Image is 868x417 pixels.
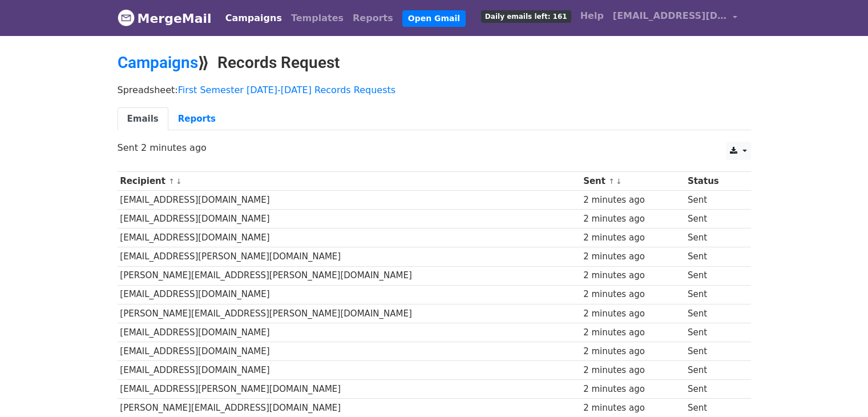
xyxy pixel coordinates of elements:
th: Status [685,172,742,191]
td: Sent [685,266,742,285]
td: [EMAIL_ADDRESS][DOMAIN_NAME] [118,228,581,247]
span: Daily emails left: 161 [481,10,571,23]
a: Daily emails left: 161 [477,5,576,27]
img: MergeMail logo [118,9,135,26]
a: ↓ [176,177,182,186]
a: ↓ [616,177,622,186]
div: 2 minutes ago [583,383,682,396]
a: ↑ [608,177,615,186]
td: Sent [685,380,742,399]
td: [EMAIL_ADDRESS][DOMAIN_NAME] [118,342,581,360]
td: [EMAIL_ADDRESS][DOMAIN_NAME] [118,361,581,380]
td: Sent [685,247,742,266]
p: Spreadsheet: [118,84,751,96]
a: MergeMail [118,6,212,30]
td: [EMAIL_ADDRESS][PERSON_NAME][DOMAIN_NAME] [118,247,581,266]
h2: ⟫ Records Request [118,53,751,73]
td: Sent [685,304,742,323]
a: Campaigns [118,53,198,72]
div: 2 minutes ago [583,250,682,263]
a: ↑ [168,177,175,186]
td: [EMAIL_ADDRESS][DOMAIN_NAME] [118,323,581,342]
div: 2 minutes ago [583,307,682,320]
div: 2 minutes ago [583,194,682,207]
td: Sent [685,361,742,380]
td: Sent [685,342,742,360]
a: Emails [118,107,168,131]
td: [EMAIL_ADDRESS][PERSON_NAME][DOMAIN_NAME] [118,380,581,399]
td: Sent [685,191,742,210]
div: 2 minutes ago [583,364,682,377]
p: Sent 2 minutes ago [118,142,751,154]
td: [PERSON_NAME][EMAIL_ADDRESS][PERSON_NAME][DOMAIN_NAME] [118,266,581,285]
a: Reports [348,7,398,30]
a: Reports [168,107,225,131]
div: 2 minutes ago [583,288,682,301]
a: First Semester [DATE]-[DATE] Records Requests [178,85,395,95]
td: [PERSON_NAME][EMAIL_ADDRESS][PERSON_NAME][DOMAIN_NAME] [118,304,581,323]
td: Sent [685,285,742,304]
div: 2 minutes ago [583,326,682,339]
td: Sent [685,210,742,228]
th: Sent [580,172,685,191]
div: 2 minutes ago [583,231,682,244]
span: [EMAIL_ADDRESS][DOMAIN_NAME] [613,9,727,23]
td: Sent [685,323,742,342]
a: Templates [286,7,348,30]
td: [EMAIL_ADDRESS][DOMAIN_NAME] [118,210,581,228]
td: [EMAIL_ADDRESS][DOMAIN_NAME] [118,285,581,304]
div: 2 minutes ago [583,212,682,226]
td: [EMAIL_ADDRESS][DOMAIN_NAME] [118,191,581,210]
div: 2 minutes ago [583,345,682,358]
td: Sent [685,228,742,247]
a: [EMAIL_ADDRESS][DOMAIN_NAME] [608,5,742,31]
a: Campaigns [221,7,286,30]
div: 2 minutes ago [583,402,682,415]
a: Open Gmail [402,10,466,27]
a: Help [576,5,608,27]
div: 2 minutes ago [583,269,682,282]
th: Recipient [118,172,581,191]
